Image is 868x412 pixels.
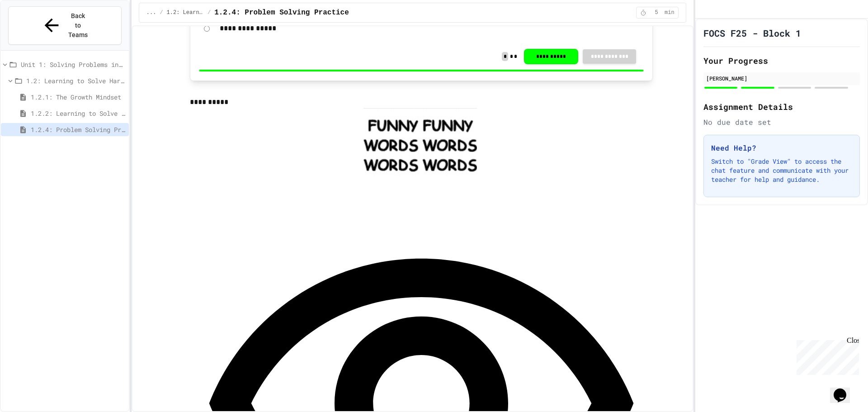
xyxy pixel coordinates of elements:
p: Switch to "Grade View" to access the chat feature and communicate with your teacher for help and ... [711,157,852,184]
span: 1.2.2: Learning to Solve Hard Problems [31,109,125,118]
span: min [665,9,675,16]
div: Chat with us now!Close [4,4,62,57]
h1: FOCS F25 - Block 1 [703,27,801,39]
span: 5 [649,9,664,16]
h2: Your Progress [703,54,860,67]
div: [PERSON_NAME] [706,74,857,82]
span: 1.2: Learning to Solve Hard Problems [167,9,204,16]
span: Back to Teams [67,11,89,40]
span: 1.2.4: Problem Solving Practice [214,7,349,18]
div: No due date set [703,117,860,128]
h2: Assignment Details [703,100,860,113]
iframe: chat widget [830,376,859,403]
span: 1.2: Learning to Solve Hard Problems [26,76,125,85]
h3: Need Help? [711,142,852,153]
iframe: chat widget [793,336,859,375]
span: ... [146,9,156,16]
span: / [208,9,211,16]
span: 1.2.1: The Growth Mindset [31,92,125,102]
button: Back to Teams [8,6,122,45]
span: 1.2.4: Problem Solving Practice [31,125,125,134]
span: / [160,9,163,16]
span: Unit 1: Solving Problems in Computer Science [21,60,125,69]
